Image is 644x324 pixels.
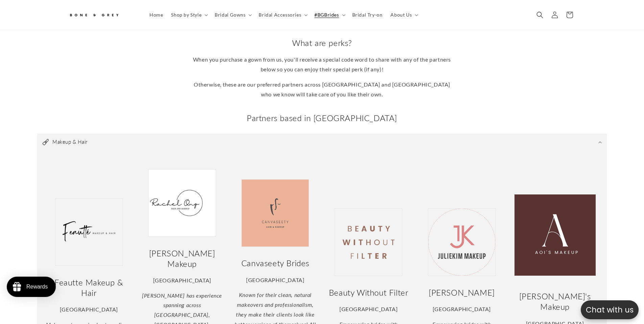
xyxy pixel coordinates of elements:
h2: Feautte Makeup & Hair [46,277,132,298]
img: Aoi Makeup | Bone and Grey Bridal Makeup & Hair Partners in Asia [514,194,596,276]
h2: Beauty Without Filter [326,287,412,297]
p: [GEOGRAPHIC_DATA] [46,305,132,315]
img: Julie Kim Makeup | Bone and Grey Bridal Makeup & Hair Partners in Asia [428,208,496,276]
summary: About Us [386,8,421,22]
a: Home [145,8,167,22]
h2: Canvaseety Brides [232,258,319,268]
summary: Bridal Gowns [211,8,255,22]
h2: What are perks? [190,38,454,48]
img: Feautte Makeup and Hair | Bone and Grey Bridal Makeup & Hair Partners in Asia [55,198,123,266]
span: Bridal Try-on [352,12,383,18]
h2: [PERSON_NAME] Makeup [139,248,225,269]
p: When you purchase a gown from us, you'll receive a special code word to share with any of the par... [190,55,454,74]
h2: [PERSON_NAME] [419,287,505,297]
a: Bone and Grey Bridal [66,7,139,23]
span: Home [149,12,163,18]
span: About Us [390,12,412,18]
span: Shop by Style [171,12,201,18]
img: Canvaseety Brides | Bone and Grey Bridal Makeup & Hair Partners in Asia [242,179,309,247]
p: [GEOGRAPHIC_DATA] [419,304,505,314]
summary: Makeup & Hair [37,134,607,151]
button: Open chatbox [581,300,639,319]
h3: Makeup & Hair [52,139,88,145]
h2: [PERSON_NAME]'s Makeup [512,291,598,312]
span: #BGBrides [314,12,339,18]
div: Rewards [26,284,48,290]
summary: #BGBrides [310,8,348,22]
span: Bridal Gowns [215,12,245,18]
p: Chat with us [581,304,639,316]
span: Bridal Accessories [259,12,301,18]
summary: Bridal Accessories [255,8,310,22]
p: [GEOGRAPHIC_DATA] [232,275,319,285]
img: Beauty Without Filter | Bone and Grey Bridal Makeup & Hair Partners in Asia [335,208,402,276]
summary: Search [532,7,547,22]
p: [GEOGRAPHIC_DATA] [139,275,225,285]
h2: Partners based in [GEOGRAPHIC_DATA] [37,113,607,123]
summary: Shop by Style [167,8,211,22]
a: Bridal Try-on [348,8,387,22]
img: Rachel Ong Makeup | Bone and Grey Bridal Makeup & Hair Partners in Asia [148,169,216,236]
img: Bone and Grey Bridal [69,9,119,21]
p: [GEOGRAPHIC_DATA] [326,304,412,314]
p: Otherwise, these are our preferred partners across [GEOGRAPHIC_DATA] and [GEOGRAPHIC_DATA] who we... [190,80,454,99]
